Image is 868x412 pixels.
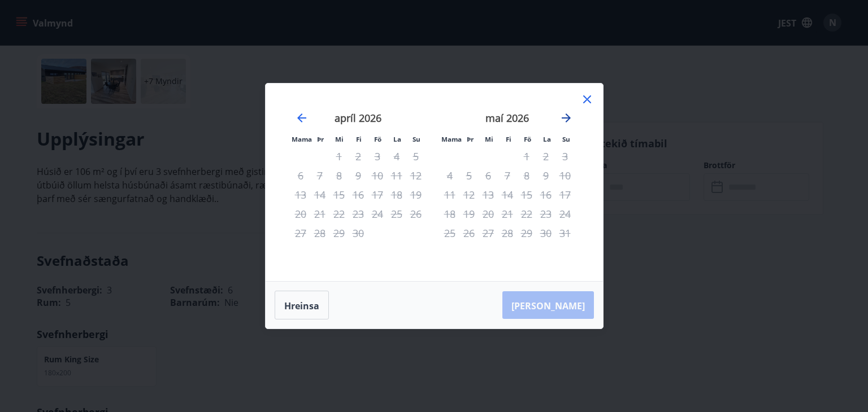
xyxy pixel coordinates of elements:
td: Not available. laugardagur, 16. maí 2026 [536,185,555,204]
font: Hreinsa [284,299,319,312]
td: Not available. mánudagur, 27. apríl 2026 [291,223,310,243]
td: Not available. sunnudagur, 12. apríl 2026 [406,166,426,185]
td: Not available. laugardagur, 30. maí 2026 [536,223,555,243]
td: Not available. sunnudagur, 24. maí 2026 [555,204,575,223]
td: Not available. fimmtudagur, 21. maí 2026 [498,204,517,223]
strong: maí 2026 [485,111,529,125]
td: Not available. miðvikudagur, 20. maí 2026 [479,204,498,223]
font: Mama [441,135,462,143]
td: Not available. fimmtudagur, 30. apríl 2026 [349,223,368,243]
td: Not available. þriðjudagur, 7. apríl 2026 [310,166,329,185]
font: Su [562,135,570,143]
td: Not available. miðvikudagur, 27. maí 2026 [479,223,498,243]
td: Not available. föstudagur, 3. apríl 2026 [368,147,387,166]
font: Fö [374,135,381,143]
div: Przejdź wstecz, aby przejść do poprzedniego miesiąca. [295,111,309,125]
td: Not available. föstudagur, 15. maí 2026 [517,185,536,204]
td: Not available. þriðjudagur, 19. maí 2026 [459,204,479,223]
strong: apríl 2026 [335,111,381,125]
td: Not available. miðvikudagur, 13. maí 2026 [479,185,498,204]
td: Not available. mánudagur, 11. maí 2026 [440,185,459,204]
td: Not available. þriðjudagur, 21. apríl 2026 [310,204,329,223]
td: Not available. mánudagur, 6. apríl 2026 [291,166,310,185]
td: Not available. þriðjudagur, 26. maí 2026 [459,223,479,243]
td: Not available. föstudagur, 1. maí 2026 [517,147,536,166]
td: Not available. föstudagur, 29. maí 2026 [517,223,536,243]
td: Not available. laugardagur, 11. apríl 2026 [387,166,406,185]
td: Not available. miðvikudagur, 6. maí 2026 [479,166,498,185]
div: Kalendarz [279,97,589,268]
td: Not available. föstudagur, 17. apríl 2026 [368,185,387,204]
font: Mi [335,135,344,143]
td: Not available. laugardagur, 25. apríl 2026 [387,204,406,223]
td: Not available. sunnudagur, 19. apríl 2026 [406,185,426,204]
td: Not available. mánudagur, 13. apríl 2026 [291,185,310,204]
td: Not available. föstudagur, 22. maí 2026 [517,204,536,223]
td: Not available. fimmtudagur, 9. apríl 2026 [349,166,368,185]
td: Not available. miðvikudagur, 1. apríl 2026 [329,147,349,166]
td: Not available. fimmtudagur, 28. maí 2026 [498,223,517,243]
td: Not available. þriðjudagur, 28. apríl 2026 [310,223,329,243]
td: Not available. þriðjudagur, 5. maí 2026 [459,166,479,185]
td: Not available. þriðjudagur, 12. maí 2026 [459,185,479,204]
td: Not available. fimmtudagur, 14. maí 2026 [498,185,517,204]
td: Not available. mánudagur, 4. maí 2026 [440,166,459,185]
td: Not available. sunnudagur, 17. maí 2026 [555,185,575,204]
td: Not available. miðvikudagur, 29. apríl 2026 [329,223,349,243]
font: Fi [356,135,362,143]
font: Þr [467,135,474,143]
font: Fö [524,135,531,143]
td: Not available. sunnudagur, 31. maí 2026 [555,223,575,243]
td: Not available. fimmtudagur, 2. apríl 2026 [349,147,368,166]
font: Mama [292,135,312,143]
td: Not available. mánudagur, 20. apríl 2026 [291,204,310,223]
td: Not available. þriðjudagur, 14. apríl 2026 [310,185,329,204]
td: Not available. föstudagur, 10. apríl 2026 [368,166,387,185]
font: Þr [317,135,324,143]
font: La [543,135,551,143]
button: Hreinsa [275,291,329,320]
td: Not available. sunnudagur, 26. apríl 2026 [406,204,426,223]
td: Not available. sunnudagur, 10. maí 2026 [555,166,575,185]
td: Not available. fimmtudagur, 7. maí 2026 [498,166,517,185]
td: Not available. laugardagur, 2. maí 2026 [536,147,555,166]
td: Not available. laugardagur, 18. apríl 2026 [387,185,406,204]
td: Not available. fimmtudagur, 23. apríl 2026 [349,204,368,223]
td: Not available. föstudagur, 8. maí 2026 [517,166,536,185]
div: Przejdź dalej, aby przejść do następnego miesiąca. [559,111,573,125]
td: Not available. miðvikudagur, 15. apríl 2026 [329,185,349,204]
td: Not available. mánudagur, 18. maí 2026 [440,204,459,223]
font: La [393,135,401,143]
td: Not available. fimmtudagur, 16. apríl 2026 [349,185,368,204]
td: Not available. sunnudagur, 3. maí 2026 [555,147,575,166]
td: Not available. laugardagur, 9. maí 2026 [536,166,555,185]
font: Su [413,135,420,143]
td: Not available. miðvikudagur, 22. apríl 2026 [329,204,349,223]
td: Not available. mánudagur, 25. maí 2026 [440,223,459,243]
td: Not available. föstudagur, 24. apríl 2026 [368,204,387,223]
font: Mi [485,135,493,143]
td: Not available. laugardagur, 4. apríl 2026 [387,147,406,166]
td: Not available. sunnudagur, 5. apríl 2026 [406,147,426,166]
font: Fi [506,135,511,143]
td: Not available. laugardagur, 23. maí 2026 [536,204,555,223]
td: Not available. miðvikudagur, 8. apríl 2026 [329,166,349,185]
